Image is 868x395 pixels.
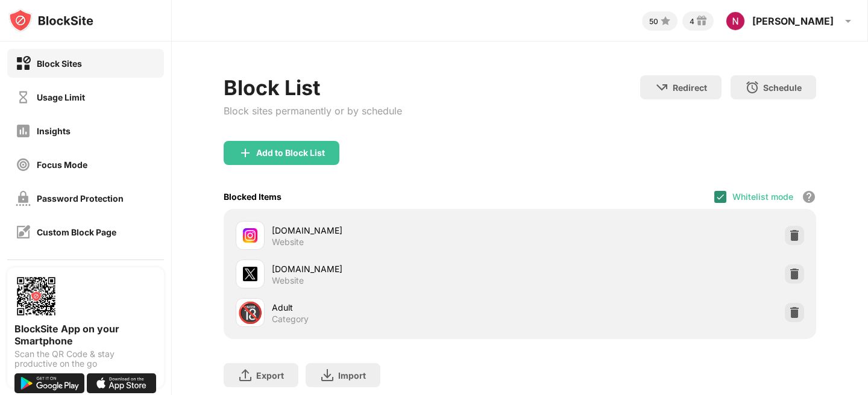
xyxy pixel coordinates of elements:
[272,224,520,237] div: [DOMAIN_NAME]
[673,82,707,93] div: Redirect
[37,193,124,204] div: Password Protection
[732,191,793,202] div: Whitelist mode
[658,14,673,28] img: points-small.svg
[37,92,85,102] div: Usage Limit
[16,225,31,240] img: customize-block-page-off.svg
[272,275,304,286] div: Website
[8,8,93,33] img: logo-blocksite.svg
[726,11,745,31] img: ACg8ocKBM6jmS6QcUlxEnRXy9vbtPp5ffTHI1iq93_oJfq_pS4alWH8=s96-c
[37,227,116,237] div: Custom Block Page
[272,263,520,275] div: [DOMAIN_NAME]
[715,192,725,202] img: check.svg
[224,105,402,117] div: Block sites permanently or by schedule
[690,17,694,26] div: 4
[16,56,31,71] img: block-on.svg
[37,160,87,170] div: Focus Mode
[243,228,257,243] img: favicons
[256,370,284,381] div: Export
[14,349,157,369] div: Scan the QR Code & stay productive on the go
[224,75,402,100] div: Block List
[338,370,366,381] div: Import
[16,90,31,105] img: time-usage-off.svg
[763,82,802,93] div: Schedule
[14,275,58,318] img: options-page-qr-code.png
[37,126,71,136] div: Insights
[649,17,658,26] div: 50
[272,301,520,314] div: Adult
[14,323,157,347] div: BlockSite App on your Smartphone
[272,314,309,325] div: Category
[14,373,84,393] img: get-it-on-google-play.svg
[752,15,834,27] div: [PERSON_NAME]
[256,148,325,158] div: Add to Block List
[37,58,82,69] div: Block Sites
[16,191,31,206] img: password-protection-off.svg
[243,267,257,281] img: favicons
[224,191,281,202] div: Blocked Items
[16,157,31,172] img: focus-off.svg
[694,14,709,28] img: reward-small.svg
[272,237,304,247] div: Website
[16,123,31,138] img: insights-off.svg
[87,373,157,393] img: download-on-the-app-store.svg
[16,258,31,273] img: settings-off.svg
[237,300,263,325] div: 🔞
